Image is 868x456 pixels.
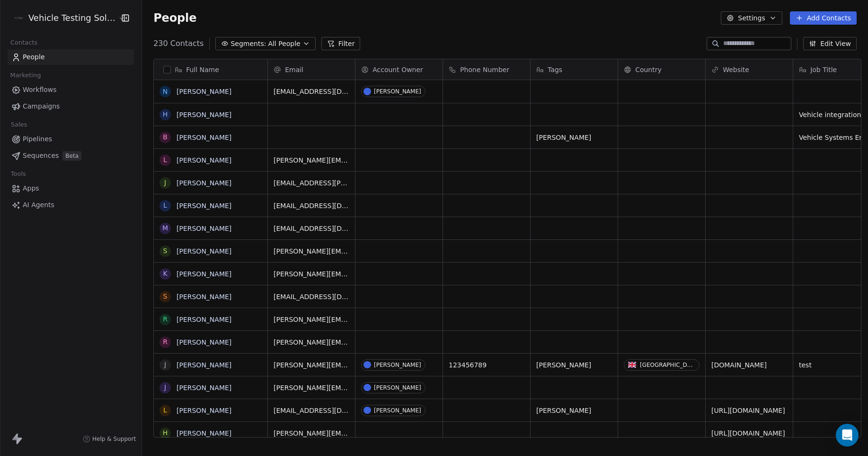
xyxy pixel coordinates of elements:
a: Workflows [8,82,134,98]
div: R [163,337,168,347]
span: Campaigns [23,101,60,111]
span: Contacts [6,36,42,50]
a: People [8,49,134,65]
div: L [163,405,167,415]
span: Job Title [810,65,837,74]
button: Filter [321,37,361,50]
a: [PERSON_NAME] [177,247,231,255]
span: [PERSON_NAME][EMAIL_ADDRESS][PERSON_NAME][DOMAIN_NAME] [274,269,349,279]
span: Country [635,65,662,74]
div: Email [268,59,355,80]
span: Website [723,65,749,74]
a: [PERSON_NAME] [177,156,231,164]
a: [PERSON_NAME] [177,270,231,278]
span: Vehicle Testing Solutions [28,12,116,24]
img: VTS%20Logo%20Darker.png [13,12,25,24]
a: [PERSON_NAME] [177,225,231,232]
a: AI Agents [8,197,134,213]
span: [PERSON_NAME][EMAIL_ADDRESS][DOMAIN_NAME] [274,155,349,165]
span: [EMAIL_ADDRESS][DOMAIN_NAME] [274,87,349,96]
a: Apps [8,181,134,196]
span: Sales [7,118,31,132]
span: [PERSON_NAME][EMAIL_ADDRESS][PERSON_NAME][DOMAIN_NAME] [274,337,349,347]
div: Full Name [154,59,267,80]
span: 123456789 [449,360,524,370]
span: Beta [62,151,81,161]
span: [EMAIL_ADDRESS][DOMAIN_NAME] [274,201,349,210]
span: Help & Support [92,435,136,443]
span: [EMAIL_ADDRESS][PERSON_NAME][DOMAIN_NAME] [274,178,349,188]
div: L [163,155,167,165]
span: AI Agents [23,200,54,210]
span: [PERSON_NAME][EMAIL_ADDRESS][PERSON_NAME][DOMAIN_NAME] [274,246,349,256]
a: [PERSON_NAME] [177,429,231,437]
div: N [163,87,168,97]
a: [PERSON_NAME] [177,316,231,323]
div: L [163,201,167,210]
span: Full Name [186,65,219,74]
span: [PERSON_NAME] [536,360,612,370]
span: [EMAIL_ADDRESS][DOMAIN_NAME] [274,406,349,415]
a: [URL][DOMAIN_NAME] [711,429,785,437]
div: S [163,292,168,301]
span: Phone Number [460,65,509,74]
a: [PERSON_NAME] [177,134,231,141]
div: grid [154,80,268,438]
div: [GEOGRAPHIC_DATA] [640,362,695,368]
div: Tags [531,59,618,80]
button: Edit View [803,37,857,50]
a: [PERSON_NAME] [177,384,231,392]
span: Tools [7,167,30,181]
a: [PERSON_NAME] [177,88,231,95]
div: K [163,269,168,279]
span: [EMAIL_ADDRESS][DOMAIN_NAME] [274,224,349,233]
a: Campaigns [8,99,134,114]
a: [PERSON_NAME] [177,111,231,119]
a: [URL][DOMAIN_NAME] [711,407,785,414]
span: Tags [548,65,562,74]
a: [PERSON_NAME] [177,293,231,301]
div: [PERSON_NAME] [374,407,421,414]
span: Apps [23,183,39,193]
span: People [23,52,45,62]
div: Phone Number [443,59,530,80]
span: [PERSON_NAME][EMAIL_ADDRESS][PERSON_NAME][DOMAIN_NAME] [274,360,349,370]
span: Sequences [23,151,59,161]
a: Help & Support [83,435,136,443]
button: Add Contacts [790,11,857,25]
span: Segments: [230,39,266,49]
span: [PERSON_NAME] [536,406,612,415]
div: [PERSON_NAME] [374,384,421,391]
a: [PERSON_NAME] [177,202,231,210]
div: Open Intercom Messenger [836,424,859,447]
span: All People [268,39,300,49]
span: People [153,11,196,25]
a: SequencesBeta [8,148,134,164]
div: M [162,223,168,233]
div: Website [706,59,793,80]
a: Pipelines [8,131,134,147]
span: [PERSON_NAME][EMAIL_ADDRESS][DOMAIN_NAME] [274,315,349,324]
span: 230 Contacts [153,38,204,49]
span: Marketing [6,68,45,82]
div: Country [618,59,705,80]
a: [PERSON_NAME] [177,407,231,414]
button: Settings [721,11,782,25]
span: [PERSON_NAME][EMAIL_ADDRESS][DOMAIN_NAME] [274,429,349,438]
div: [PERSON_NAME] [374,88,421,95]
div: H [163,428,168,438]
span: Email [285,65,303,74]
div: R [163,314,168,324]
button: Vehicle Testing Solutions [11,10,112,26]
div: J [164,360,166,370]
span: Pipelines [23,134,52,144]
span: Workflows [23,85,57,95]
div: J [164,383,166,392]
span: [PERSON_NAME] [536,133,612,142]
a: [PERSON_NAME] [177,338,231,346]
span: Account Owner [372,65,423,74]
div: J [164,178,166,188]
div: [PERSON_NAME] [374,362,421,368]
div: Account Owner [355,59,443,80]
span: [EMAIL_ADDRESS][DOMAIN_NAME] [274,292,349,301]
